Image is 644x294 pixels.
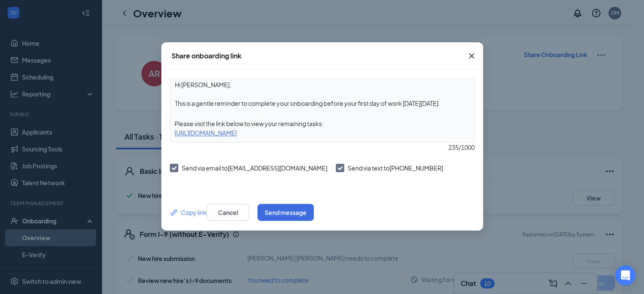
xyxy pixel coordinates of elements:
[170,165,177,172] svg: Checkmark
[182,164,327,172] span: Send via email to [EMAIL_ADDRESS][DOMAIN_NAME]
[170,208,179,217] svg: Link
[171,51,241,60] div: Share onboarding link
[207,204,249,221] button: Cancel
[170,78,474,110] textarea: Hi [PERSON_NAME], This is a gentle reminder to complete your onboarding before your first day of ...
[170,128,474,137] div: [URL][DOMAIN_NAME]
[170,208,207,217] button: Link Copy link
[460,42,483,69] button: Close
[348,164,443,172] span: Send via text to [PHONE_NUMBER]
[170,208,207,217] div: Copy link
[615,265,636,286] div: Open Intercom Messenger
[336,165,343,172] svg: Checkmark
[170,119,474,128] div: Please visit the link below to view your remaining tasks:
[257,204,314,221] button: Send message
[467,51,477,61] svg: Cross
[170,143,475,152] div: 235 / 1000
